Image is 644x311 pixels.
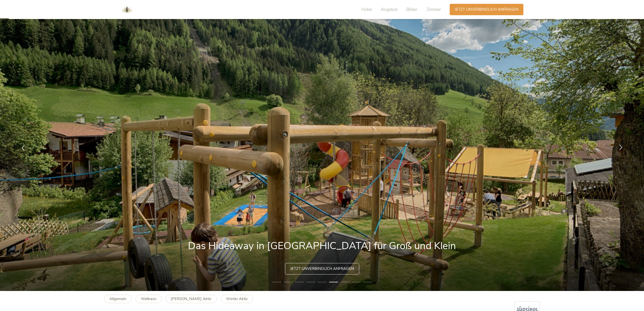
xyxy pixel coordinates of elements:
[119,8,135,11] a: AMONTI & LUNARIS Wellnessresort
[226,296,248,301] b: Winter Aktiv
[381,7,397,12] span: Angebot
[362,7,372,12] span: Hotel
[406,7,418,12] span: Bilder
[119,2,135,17] img: AMONTI & LUNARIS Wellnessresort
[171,296,212,301] b: [PERSON_NAME] Aktiv
[109,296,126,301] b: Allgemein
[221,295,253,303] a: Winter Aktiv
[426,7,441,12] span: Zimmer
[104,295,132,303] a: Allgemein
[136,295,162,303] a: Wellness
[455,7,518,12] span: Jetzt unverbindlich anfragen
[290,266,354,271] span: Jetzt unverbindlich anfragen
[141,296,156,301] b: Wellness
[165,295,217,303] a: [PERSON_NAME] Aktiv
